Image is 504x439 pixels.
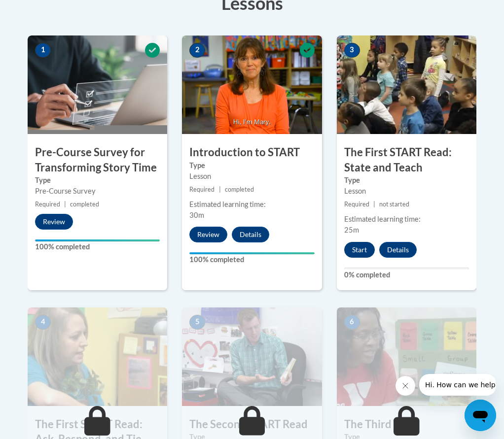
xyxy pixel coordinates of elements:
span: completed [225,186,254,193]
span: | [219,186,221,193]
iframe: Button to launch messaging window [465,400,496,431]
label: Type [35,175,160,186]
button: Review [189,227,227,242]
div: Estimated learning time: [344,214,469,225]
label: 100% completed [35,241,160,252]
span: Required [35,201,60,208]
span: completed [70,201,99,208]
img: Course Image [182,307,322,406]
h3: Introduction to START [182,145,322,160]
span: 25m [344,226,359,234]
span: 3 [344,43,360,58]
span: 2 [189,43,205,58]
span: Required [189,186,215,193]
button: Start [344,242,375,258]
iframe: Close message [396,376,415,396]
div: Lesson [189,171,314,182]
span: 30m [189,211,204,219]
h3: The Second START Read [182,417,322,432]
button: Details [232,227,269,242]
span: | [64,201,66,208]
span: not started [379,201,409,208]
div: Estimated learning time: [189,199,314,210]
div: Lesson [344,186,469,197]
div: Your progress [35,239,160,241]
span: 6 [344,315,360,330]
h3: Pre-Course Survey for Transforming Story Time [28,145,167,175]
button: Details [379,242,417,258]
span: 5 [189,315,205,330]
img: Course Image [28,35,167,134]
label: Type [344,175,469,186]
div: Pre-Course Survey [35,186,160,197]
span: 1 [35,43,51,58]
span: | [373,201,375,208]
span: Hi. How can we help? [6,7,80,15]
span: Required [344,201,369,208]
label: Type [189,160,314,171]
label: 0% completed [344,270,469,280]
img: Course Image [337,307,476,406]
button: Review [35,214,73,230]
span: 4 [35,315,51,330]
img: Course Image [28,307,167,406]
img: Course Image [337,35,476,134]
img: Course Image [182,35,322,134]
h3: The Third Read [337,417,476,432]
div: Your progress [189,252,314,254]
h3: The First START Read: State and Teach [337,145,476,175]
iframe: Message from company [419,374,496,396]
label: 100% completed [189,254,314,265]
